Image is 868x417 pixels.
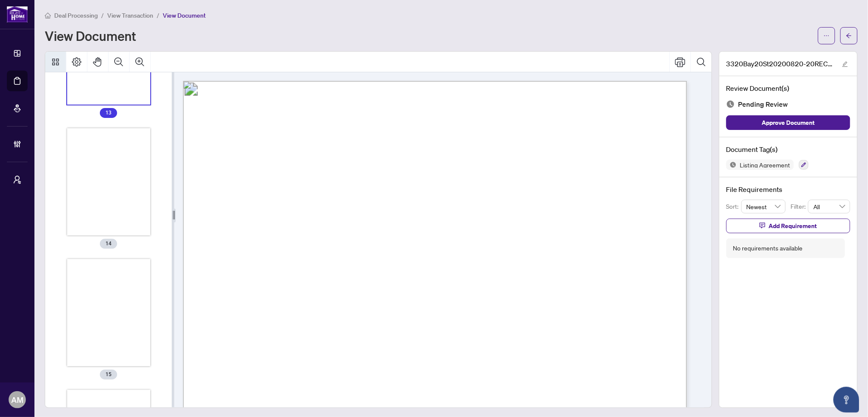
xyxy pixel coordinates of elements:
span: 3320Bay20St20200820-20RECO20Information20Guide.pdf [726,59,834,69]
span: Approve Document [762,116,815,130]
h4: Document Tag(s) [726,144,850,154]
li: / [101,10,104,20]
span: arrow-left [846,33,852,39]
img: logo [7,6,28,22]
img: Status Icon [726,160,737,170]
h4: File Requirements [726,184,850,195]
p: Filter: [791,202,808,211]
span: Newest [747,200,781,213]
span: View Document [163,12,206,19]
li: / [157,10,159,20]
span: Deal Processing [54,12,98,19]
h4: Review Document(s) [726,83,850,93]
img: Document Status [726,100,735,108]
p: Sort: [726,202,741,211]
span: View Transaction [107,12,153,19]
button: Approve Document [726,115,850,130]
span: AM [11,394,23,406]
div: No requirements available [733,244,803,253]
button: Open asap [834,387,859,413]
h1: View Document [45,29,136,43]
span: user-switch [13,176,22,184]
span: Pending Review [738,99,788,110]
button: Add Requirement [726,219,850,233]
span: edit [842,61,848,67]
span: All [813,200,845,213]
span: ellipsis [824,33,830,39]
span: home [45,12,51,19]
span: Listing Agreement [737,162,794,168]
span: Add Requirement [769,219,817,233]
